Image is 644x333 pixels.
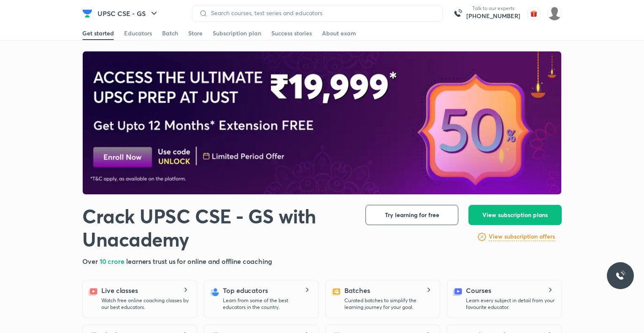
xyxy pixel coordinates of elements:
[322,29,356,38] div: About exam
[527,7,541,20] img: avatar
[162,29,178,38] div: Batch
[489,232,555,242] a: View subscription offers
[468,205,562,225] button: View subscription plans
[466,5,520,12] p: Talk to our experts
[124,29,152,38] div: Educators
[223,297,311,311] p: Learn from some of the best educators in the country.
[547,6,562,21] img: Harshal Vilhekar
[162,27,178,40] a: Batch
[82,8,92,19] img: Company Logo
[482,211,548,219] span: View subscription plans
[344,285,370,295] h5: Batches
[188,29,203,38] div: Store
[213,27,261,40] a: Subscription plan
[124,27,152,40] a: Educators
[466,12,520,20] a: [PHONE_NUMBER]
[213,29,261,38] div: Subscription plan
[100,257,126,266] span: 10 crore
[82,29,114,38] div: Get started
[101,297,190,311] p: Watch free online coaching classes by our best educators.
[223,285,268,295] h5: Top educators
[466,297,555,311] p: Learn every subject in detail from your favourite educator.
[82,257,100,266] span: Over
[82,27,114,40] a: Get started
[466,285,491,295] h5: Courses
[208,10,436,16] input: Search courses, test series and educators
[271,27,312,40] a: Success stories
[344,297,433,311] p: Curated batches to simplify the learning journey for your goal.
[385,211,439,219] span: Try learning for free
[92,5,164,22] button: UPSC CSE - GS
[188,27,203,40] a: Store
[101,285,138,295] h5: Live classes
[126,257,272,266] span: learners trust us for online and offline coaching
[489,232,555,241] h6: View subscription offers
[615,271,625,281] img: ttu
[449,5,466,22] img: call-us
[271,29,312,38] div: Success stories
[322,27,356,40] a: About exam
[82,205,352,251] h1: Crack UPSC CSE - GS with Unacademy
[365,205,458,225] button: Try learning for free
